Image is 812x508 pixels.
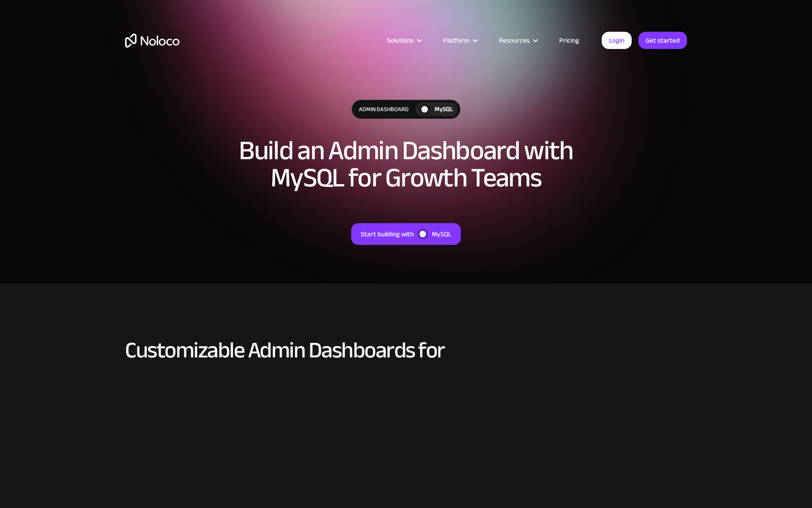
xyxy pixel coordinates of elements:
[443,34,469,46] div: Platform
[432,228,451,240] div: MySQL
[376,34,432,46] div: Solutions
[387,34,414,46] div: Solutions
[125,338,687,362] h2: Customizable Admin Dashboards for
[432,34,488,46] div: Platform
[435,104,453,114] div: MySQL
[125,34,179,48] a: home
[202,137,610,191] h1: Build an Admin Dashboard with MySQL for Growth Teams
[638,32,687,49] a: Get started
[548,34,590,46] a: Pricing
[352,100,416,118] div: Admin Dashboard
[602,32,632,49] a: Login
[351,223,461,245] a: Start building withMySQL
[361,228,414,240] div: Start building with
[499,34,530,46] div: Resources
[488,34,548,46] div: Resources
